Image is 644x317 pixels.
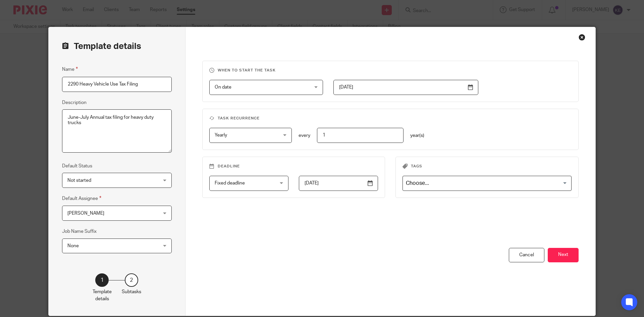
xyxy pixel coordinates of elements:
[299,132,310,139] p: every
[67,178,91,183] span: Not started
[93,288,112,302] p: Template details
[62,195,101,202] label: Default Assignee
[209,164,378,169] h3: Deadline
[402,164,572,169] h3: Tags
[62,163,92,169] label: Default Status
[402,176,572,191] div: Search for option
[209,116,572,121] h3: Task recurrence
[62,109,172,153] textarea: June-July Annual tax filing for heavy duty trucks
[95,273,109,287] div: 1
[579,34,585,41] div: Close this dialog window
[215,181,245,186] span: Fixed deadline
[125,273,138,287] div: 2
[62,228,97,235] label: Job Name Suffix
[509,248,544,262] div: Cancel
[122,288,141,295] p: Subtasks
[410,133,424,138] span: year(s)
[67,211,104,216] span: [PERSON_NAME]
[215,85,231,90] span: On date
[215,133,227,138] span: Yearly
[548,248,579,262] button: Next
[404,177,568,189] input: Search for option
[62,41,141,52] h2: Template details
[67,244,79,248] span: None
[62,99,87,106] label: Description
[62,65,78,73] label: Name
[209,68,572,73] h3: When to start the task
